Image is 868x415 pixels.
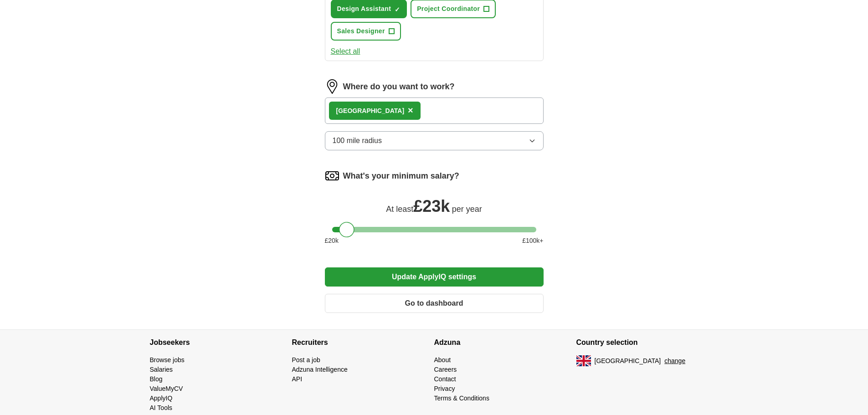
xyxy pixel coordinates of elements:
a: Post a job [292,356,320,364]
span: ✓ [395,6,400,13]
a: Contact [434,375,456,383]
label: What's your minimum salary? [343,170,459,182]
a: ValueMyCV [150,385,183,392]
span: £ 20 k [325,236,339,246]
a: About [434,356,451,364]
a: API [292,375,303,383]
a: Browse jobs [150,356,185,364]
button: change [664,356,685,366]
span: × [408,105,413,115]
span: per year [452,205,482,214]
a: Careers [434,366,457,373]
img: location.png [325,79,339,94]
a: Blog [150,375,163,383]
img: UK flag [576,355,591,366]
div: [GEOGRAPHIC_DATA] [336,106,405,116]
a: ApplyIQ [150,395,173,402]
button: Sales Designer [331,22,401,41]
span: 100 mile radius [333,135,382,146]
label: Where do you want to work? [343,81,455,93]
span: Project Coordinator [417,4,480,14]
img: salary.png [325,169,339,183]
button: 100 mile radius [325,131,544,150]
span: £ 23k [413,197,450,215]
span: Design Assistant [337,4,391,14]
a: Privacy [434,385,455,392]
span: [GEOGRAPHIC_DATA] [595,356,661,366]
button: Go to dashboard [325,294,544,313]
span: At least [386,205,413,214]
button: Update ApplyIQ settings [325,267,544,287]
a: Terms & Conditions [434,395,489,402]
a: AI Tools [150,404,173,411]
button: Select all [331,46,360,57]
button: × [408,104,413,118]
span: Sales Designer [337,26,385,36]
span: £ 100 k+ [522,236,543,246]
h4: Country selection [576,330,719,355]
a: Adzuna Intelligence [292,366,348,373]
a: Salaries [150,366,173,373]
